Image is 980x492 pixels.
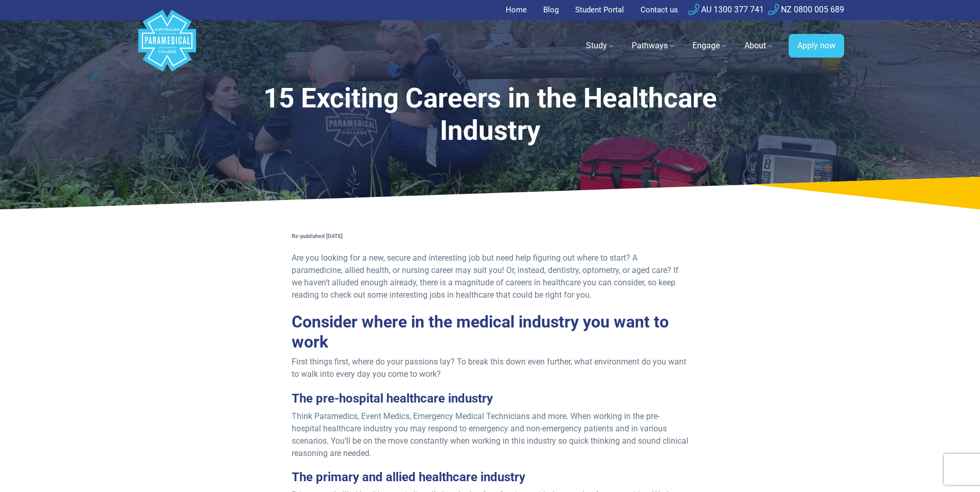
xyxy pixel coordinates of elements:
a: AU 1300 377 741 [688,5,764,14]
h1: 15 Exciting Careers in the Healthcare Industry [225,82,756,148]
a: About [738,31,780,60]
span: Think Paramedics, Event Medics, Emergency Medical Technicians and more. When working in the pre-h... [292,411,688,458]
h3: The pre-hospital healthcare industry [292,391,689,406]
a: NZ 0800 005 689 [768,5,844,14]
a: Australian Paramedical College [136,20,198,72]
p: First things first, where do your passions lay? To break this down even further, what environment... [292,356,689,380]
h3: The primary and allied healthcare industry [292,470,689,485]
strong: Re-published [DATE] [292,233,343,240]
a: Pathways [626,31,682,60]
h2: Consider where in the medical industry you want to work [292,312,689,352]
p: Are you looking for a new, secure and interesting job but need help figuring out where to start? ... [292,252,689,301]
a: Apply now [789,34,844,58]
a: Engage [686,31,734,60]
a: Study [580,31,621,60]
